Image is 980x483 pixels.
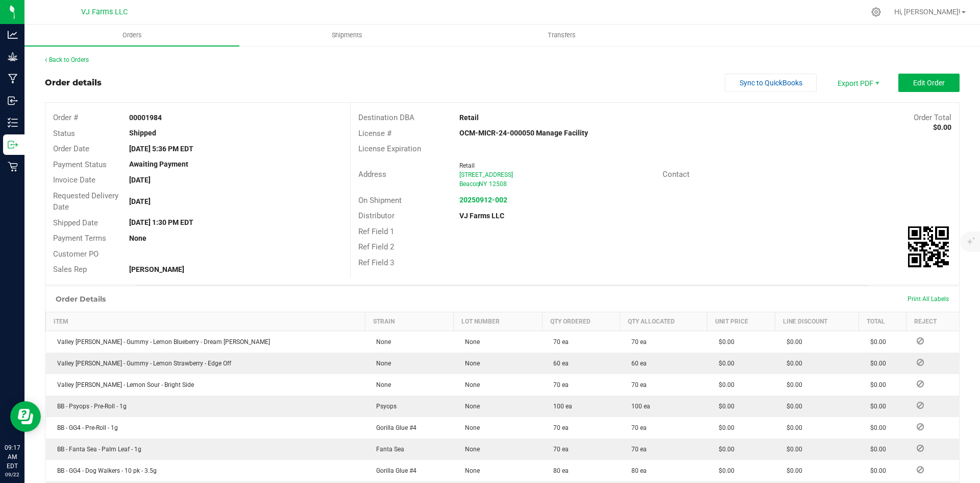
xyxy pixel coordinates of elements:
span: Psyops [371,403,397,410]
th: Total [859,312,906,331]
span: Payment Status [53,160,107,169]
span: Valley [PERSON_NAME] - Lemon Sour - Bright Side [52,381,194,388]
strong: [DATE] [129,197,151,205]
span: Reject Inventory [913,445,928,451]
span: Destination DBA [358,113,414,122]
th: Line Discount [775,312,859,331]
span: $0.00 [865,381,886,388]
span: 70 ea [626,446,647,453]
span: Reject Inventory [913,338,928,344]
a: 20250912-002 [459,196,507,204]
span: BB - Fanta Sea - Palm Leaf - 1g [52,446,141,453]
span: 80 ea [626,467,647,474]
span: $0.00 [865,467,886,474]
img: Scan me! [908,226,949,267]
button: Edit Order [898,74,960,92]
span: Ref Field 3 [358,258,394,267]
span: Export PDF [827,74,888,92]
a: Back to Orders [45,56,89,63]
span: None [460,381,480,388]
span: 100 ea [548,403,572,410]
span: $0.00 [714,381,734,388]
inline-svg: Inventory [8,118,18,128]
span: Requested Delivery Date [53,191,118,212]
span: $0.00 [865,338,886,346]
span: None [460,360,480,367]
span: Shipped Date [53,218,98,227]
span: Payment Terms [53,234,106,243]
span: Valley [PERSON_NAME] - Gummy - Lemon Strawberry - Edge Off [52,360,231,367]
span: Print All Labels [908,295,949,303]
span: Order # [53,113,78,122]
span: 12508 [489,180,507,188]
span: $0.00 [781,381,802,388]
inline-svg: Manufacturing [8,74,18,84]
strong: Awaiting Payment [129,160,188,168]
span: Reject Inventory [913,381,928,387]
h1: Order Details [56,295,106,303]
span: License Expiration [358,144,421,153]
a: Shipments [239,25,454,46]
span: Sales Rep [53,265,87,274]
span: Beacon [459,180,480,188]
span: Sync to QuickBooks [740,79,802,87]
span: Address [358,170,386,179]
strong: Shipped [129,129,156,137]
span: Transfers [534,31,590,40]
span: $0.00 [714,360,734,367]
span: $0.00 [781,467,802,474]
span: 70 ea [548,446,569,453]
inline-svg: Analytics [8,30,18,40]
span: $0.00 [781,446,802,453]
iframe: Resource center [10,401,41,432]
span: BB - GG4 - Pre-Roll - 1g [52,424,118,431]
span: $0.00 [781,338,802,346]
span: 60 ea [548,360,569,367]
inline-svg: Grow [8,52,18,62]
p: 09/22 [5,471,20,478]
div: Manage settings [870,7,883,17]
strong: [DATE] 1:30 PM EDT [129,218,193,226]
span: Customer PO [53,249,99,259]
span: $0.00 [865,424,886,431]
th: Reject [906,312,959,331]
inline-svg: Retail [8,162,18,172]
span: Retail [459,162,475,169]
span: None [371,338,391,346]
span: , [478,180,479,188]
span: 70 ea [626,338,647,346]
span: Fanta Sea [371,446,404,453]
span: BB - GG4 - Dog Walkers - 10 pk - 3.5g [52,467,157,474]
strong: None [129,234,146,242]
span: On Shipment [358,196,402,205]
span: Reject Inventory [913,467,928,473]
span: Valley [PERSON_NAME] - Gummy - Lemon Blueberry - Dream [PERSON_NAME] [52,338,270,346]
th: Unit Price [707,312,775,331]
span: Ref Field 2 [358,242,394,251]
span: 70 ea [548,381,569,388]
span: None [460,446,480,453]
strong: [PERSON_NAME] [129,265,184,273]
span: $0.00 [781,403,802,410]
span: Order Total [914,113,951,122]
span: 70 ea [626,381,647,388]
span: Reject Inventory [913,424,928,430]
span: None [460,467,480,474]
a: Transfers [454,25,669,46]
span: None [460,338,480,346]
span: $0.00 [714,403,734,410]
span: 100 ea [626,403,650,410]
span: $0.00 [781,360,802,367]
span: Hi, [PERSON_NAME]! [894,8,961,16]
span: Edit Order [913,79,945,87]
span: None [371,360,391,367]
span: Shipments [318,31,376,40]
strong: Retail [459,113,479,122]
strong: [DATE] [129,176,151,184]
strong: 00001984 [129,113,162,122]
span: $0.00 [865,360,886,367]
span: Ref Field 1 [358,227,394,236]
span: Reject Inventory [913,359,928,365]
p: 09:17 AM EDT [5,443,20,471]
